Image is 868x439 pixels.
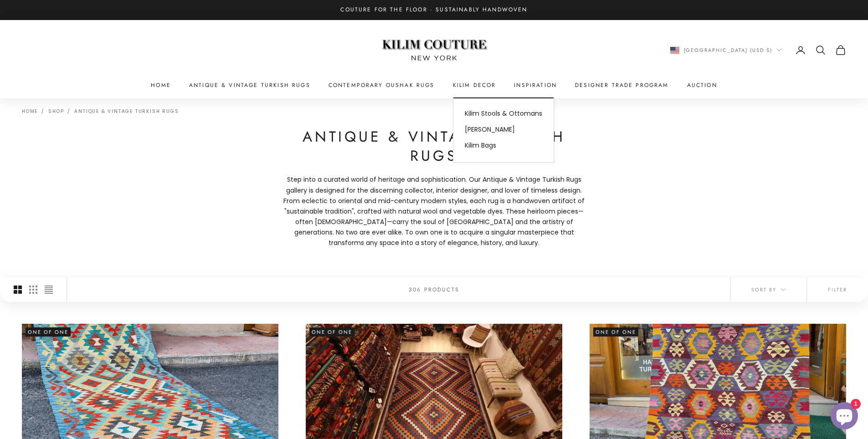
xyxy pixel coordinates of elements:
a: Home [151,81,171,90]
a: [PERSON_NAME] [453,122,554,138]
button: Switch to smaller product images [29,277,37,302]
h1: Antique & Vintage Turkish Rugs [279,128,589,165]
nav: Primary navigation [22,81,846,90]
a: Home [22,108,38,115]
button: Filter [807,277,868,302]
a: Kilim Bags [453,138,554,153]
p: Step into a curated world of heritage and sophistication. Our Antique & Vintage Turkish Rugs gall... [279,174,589,248]
summary: Kilim Decor [453,81,496,90]
span: Sort by [751,286,786,294]
button: Switch to compact product images [45,277,53,302]
a: Designer Trade Program [575,81,669,90]
span: One of One [26,327,71,337]
a: Antique & Vintage Turkish Rugs [189,81,310,90]
p: Couture for the Floor · Sustainably Handwoven [340,5,527,15]
nav: Secondary navigation [670,45,847,56]
a: Inspiration [514,81,557,90]
p: 306 products [409,285,459,294]
button: Switch to larger product images [14,277,22,302]
img: Logo of Kilim Couture New York [377,29,491,72]
inbox-online-store-chat: Shopify online store chat [828,402,861,432]
nav: Breadcrumb [22,107,179,114]
span: [GEOGRAPHIC_DATA] (USD $) [684,46,773,54]
span: One of One [309,327,354,337]
span: One of One [593,327,638,337]
a: Auction [687,81,717,90]
button: Change country or currency [670,46,782,54]
a: Kilim Stools & Ottomans [453,106,554,122]
a: Contemporary Oushak Rugs [329,81,435,90]
a: Antique & Vintage Turkish Rugs [74,108,179,115]
button: Sort by [730,277,806,302]
img: United States [670,47,679,54]
a: Shop [48,108,64,115]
